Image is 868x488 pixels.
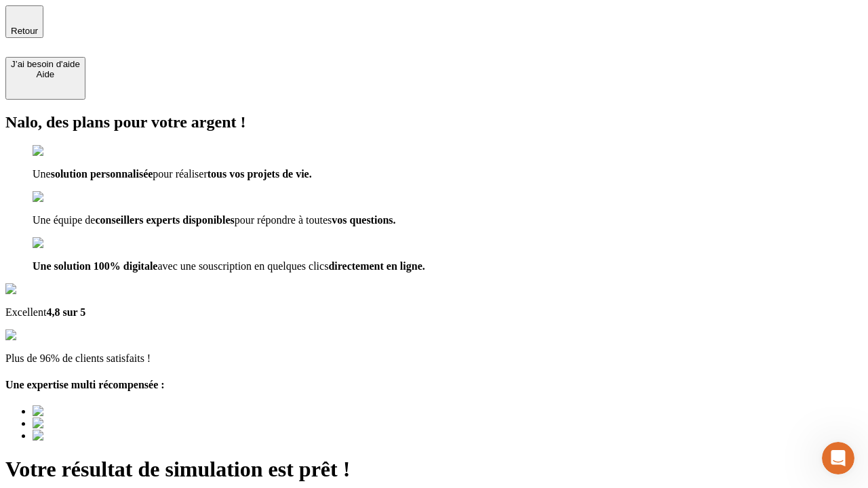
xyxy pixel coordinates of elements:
[5,329,73,342] img: reviews stars
[33,168,51,180] span: Une
[51,168,153,180] span: solution personnalisée
[11,59,80,69] div: J’ai besoin d'aide
[33,214,95,226] span: Une équipe de
[157,260,328,272] span: avec une souscription en quelques clics
[33,191,91,203] img: checkmark
[33,145,91,157] img: checkmark
[5,352,863,365] p: Plus de 96% de clients satisfaits !
[153,168,207,180] span: pour réaliser
[5,379,863,391] h4: Une expertise multi récompensée :
[33,430,158,442] img: Best savings advice award
[5,113,863,131] h2: Nalo, des plans pour votre argent !
[5,5,43,38] button: Retour
[95,214,234,226] span: conseillers experts disponibles
[5,283,84,296] img: Google Review
[5,457,863,482] h1: Votre résultat de simulation est prêt !
[328,260,425,272] span: directement en ligne.
[33,405,158,418] img: Best savings advice award
[33,237,91,249] img: checkmark
[235,214,332,226] span: pour répondre à toutes
[11,26,38,36] span: Retour
[208,168,312,180] span: tous vos projets de vie.
[822,442,854,474] iframe: Intercom live chat
[332,214,395,226] span: vos questions.
[33,260,157,272] span: Une solution 100% digitale
[33,418,158,430] img: Best savings advice award
[46,306,85,318] span: 4,8 sur 5
[5,57,85,100] button: J’ai besoin d'aideAide
[11,69,80,79] div: Aide
[5,306,46,318] span: Excellent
